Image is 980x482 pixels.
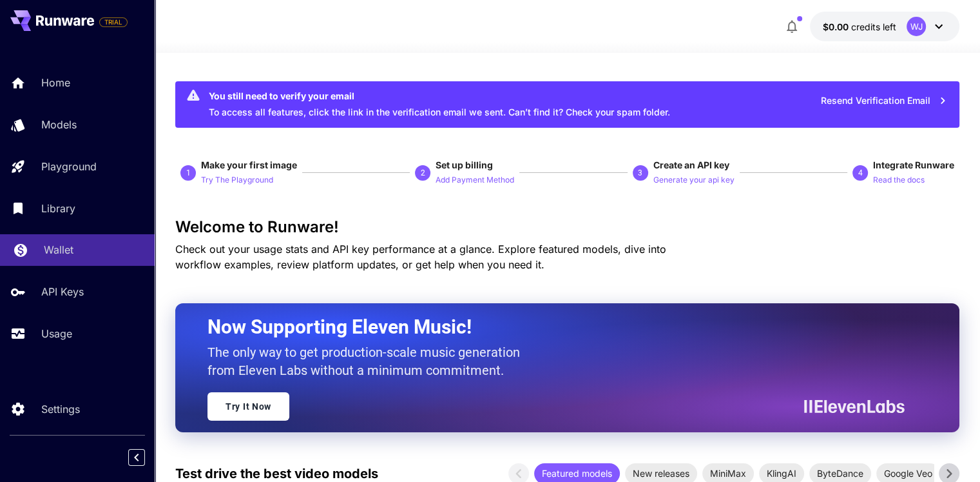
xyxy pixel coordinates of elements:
div: You still need to verify your email [209,89,670,103]
p: Playground [41,159,97,174]
span: Featured models [534,467,620,480]
p: API Keys [41,284,84,299]
p: Settings [41,401,80,417]
p: 3 [638,167,642,179]
p: Library [41,201,75,216]
p: Wallet [44,242,73,257]
span: Google Veo [876,467,940,480]
button: Collapse sidebar [128,449,145,466]
a: Try It Now [207,392,289,421]
button: $0.00WJ [810,12,959,41]
div: To access all features, click the link in the verification email we sent. Can’t find it? Check yo... [209,85,670,124]
p: 4 [858,167,862,179]
span: ByteDance [809,467,871,480]
p: Models [41,117,77,132]
p: Home [41,75,70,90]
button: Resend Verification Email [814,88,954,114]
h3: Welcome to Runware! [175,218,959,236]
div: Collapse sidebar [138,446,155,469]
p: Generate your api key [653,174,735,186]
span: credits left [851,21,896,32]
p: 2 [421,167,425,179]
span: Check out your usage stats and API key performance at a glance. Explore featured models, dive int... [175,243,666,271]
div: $0.00 [823,20,896,34]
span: KlingAI [759,467,804,480]
span: MiniMax [702,467,754,480]
button: Try The Playground [201,172,273,187]
p: The only way to get production-scale music generation from Eleven Labs without a minimum commitment. [207,343,530,379]
button: Read the docs [873,172,925,187]
span: Create an API key [653,159,729,170]
span: Integrate Runware [873,159,954,170]
span: Add your payment card to enable full platform functionality. [99,14,128,30]
span: $0.00 [823,21,851,32]
p: Read the docs [873,174,925,186]
span: Set up billing [436,159,493,170]
p: Try The Playground [201,174,273,186]
button: Generate your api key [653,172,735,187]
span: TRIAL [100,17,127,27]
span: Make your first image [201,159,297,170]
button: Add Payment Method [436,172,514,187]
h2: Now Supporting Eleven Music! [207,315,895,339]
p: 1 [186,167,191,179]
span: New releases [625,467,697,480]
div: WJ [907,17,926,36]
p: Add Payment Method [436,174,514,186]
p: Usage [41,326,72,341]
